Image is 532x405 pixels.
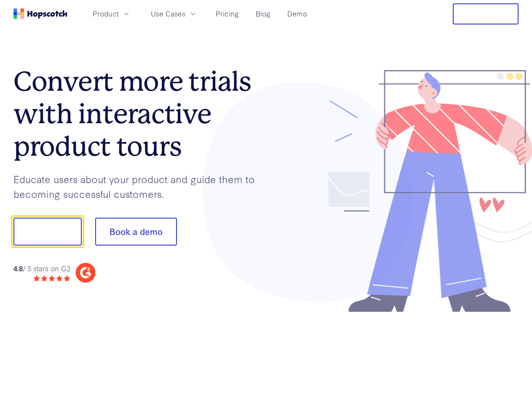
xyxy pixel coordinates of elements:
[95,218,177,246] button: Book a demo
[453,3,519,24] button: Free Trial
[13,8,67,19] a: Home
[93,8,119,19] span: Product
[13,263,70,274] div: / 5 stars on G2
[146,7,202,21] button: Use Cases
[252,7,274,21] a: Blog
[212,7,242,21] a: Pricing
[13,172,266,201] p: Educate users about your product and guide them to becoming successful customers.
[88,7,136,21] button: Product
[13,218,82,246] button: Show me!
[151,8,185,19] span: Use Cases
[13,65,266,162] h1: Convert more trials with interactive product tours
[13,263,23,273] strong: 4.8
[284,7,310,21] a: Demo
